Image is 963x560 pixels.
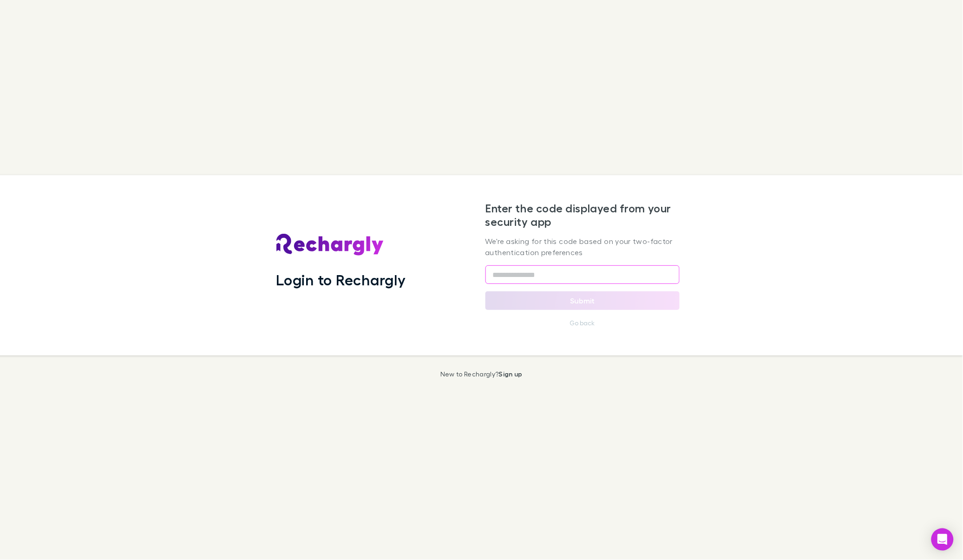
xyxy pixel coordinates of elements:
[440,370,523,378] p: New to Rechargly?
[485,291,680,310] button: Submit
[485,236,680,258] p: We're asking for this code based on your two-factor authentication preferences
[564,317,601,329] button: Go back
[276,234,384,256] img: Rechargly's Logo
[931,528,954,551] div: Open Intercom Messenger
[499,370,523,378] a: Sign up
[485,202,680,229] h2: Enter the code displayed from your security app
[276,271,406,289] h1: Login to Rechargly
